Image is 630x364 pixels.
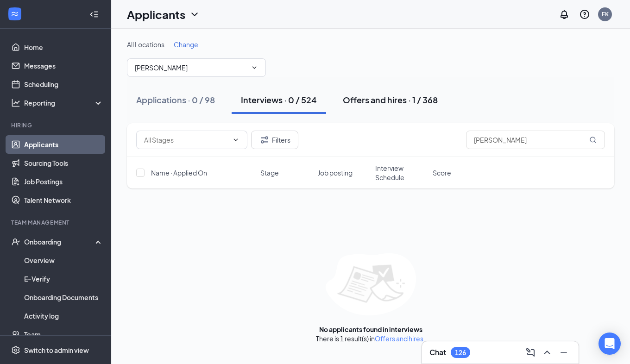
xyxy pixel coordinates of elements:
a: Onboarding Documents [24,288,103,307]
svg: ChevronDown [251,64,258,71]
div: 126 [455,349,466,357]
svg: Settings [11,345,20,355]
svg: Collapse [89,10,99,19]
svg: MagnifyingGlass [589,136,597,144]
div: Team Management [11,219,101,226]
button: Minimize [556,345,571,360]
button: Filter Filters [251,131,298,149]
div: Hiring [11,121,101,129]
button: ComposeMessage [523,345,538,360]
div: FK [602,10,609,18]
span: Score [433,168,451,177]
span: Change [174,40,198,49]
svg: Notifications [559,9,570,20]
a: Team [24,325,103,344]
a: Messages [24,56,103,75]
a: Job Postings [24,172,103,191]
a: Overview [24,251,103,270]
svg: WorkstreamLogo [10,9,19,19]
span: Interview Schedule [375,163,427,182]
a: Talent Network [24,191,103,209]
svg: Filter [259,134,270,145]
div: No applicants found in interviews [319,325,422,334]
div: Reporting [24,98,104,107]
div: Applications · 0 / 98 [136,94,215,106]
h3: Chat [429,347,446,358]
input: Search in interviews [466,131,605,149]
span: Name · Applied On [151,168,207,177]
div: Offers and hires · 1 / 368 [343,94,438,106]
a: Activity log [24,307,103,325]
svg: Analysis [11,98,20,107]
svg: ChevronUp [542,347,553,358]
div: Onboarding [24,237,95,246]
div: Interviews · 0 / 524 [241,94,317,106]
span: All Locations [127,40,164,49]
svg: ChevronDown [189,9,200,20]
img: empty-state [326,253,416,315]
input: All Job Postings [135,63,247,73]
svg: UserCheck [11,237,20,246]
a: Home [24,38,103,56]
div: Open Intercom Messenger [598,333,621,355]
svg: QuestionInfo [579,9,590,20]
input: All Stages [144,135,228,145]
svg: ChevronDown [232,136,239,144]
div: There is 1 result(s) in . [316,334,425,343]
span: Job posting [318,168,353,177]
svg: ComposeMessage [525,347,536,358]
div: Switch to admin view [24,345,89,355]
button: ChevronUp [540,345,554,360]
a: Offers and hires [375,334,423,343]
h1: Applicants [127,6,185,22]
a: Scheduling [24,75,103,94]
a: Sourcing Tools [24,154,103,172]
span: Stage [260,168,279,177]
a: E-Verify [24,270,103,288]
svg: Minimize [558,347,569,358]
a: Applicants [24,135,103,154]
